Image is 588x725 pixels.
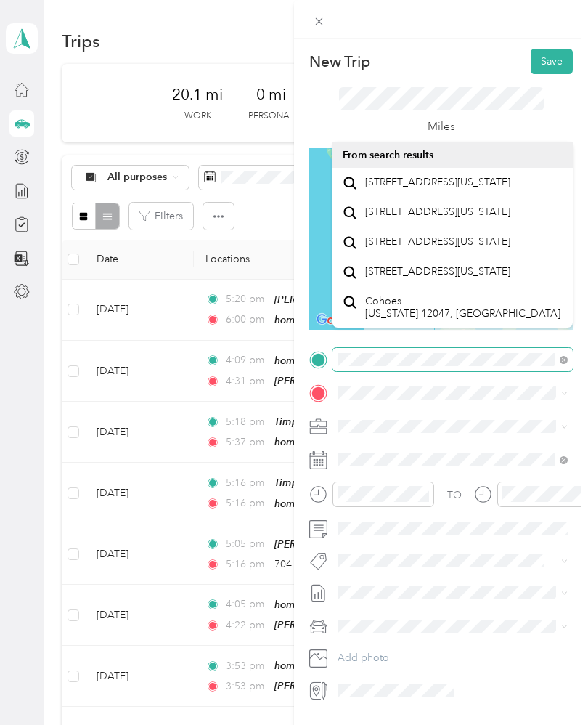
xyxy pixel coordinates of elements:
[447,487,462,503] div: TO
[365,206,510,219] span: [STREET_ADDRESS][US_STATE]
[365,176,510,189] span: [STREET_ADDRESS][US_STATE]
[309,52,370,72] p: New Trip
[507,644,588,725] iframe: Everlance-gr Chat Button Frame
[332,648,573,668] button: Add photo
[365,235,510,248] span: [STREET_ADDRESS][US_STATE]
[343,149,433,161] span: From search results
[365,265,510,278] span: [STREET_ADDRESS][US_STATE]
[531,49,573,74] button: Save
[313,311,361,330] a: Open this area in Google Maps (opens a new window)
[428,118,455,136] p: Miles
[313,311,361,330] img: Google
[365,295,560,320] span: Cohoes [US_STATE] 12047, [GEOGRAPHIC_DATA]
